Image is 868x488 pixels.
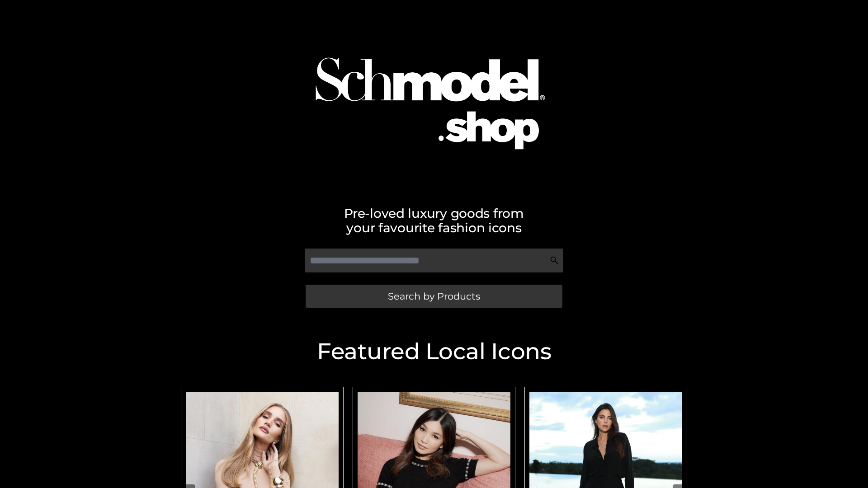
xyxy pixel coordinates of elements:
span: Search by Products [388,291,480,301]
a: Search by Products [306,285,562,308]
img: Search Icon [550,256,559,265]
h2: Featured Local Icons​ [176,340,692,363]
h2: Pre-loved luxury goods from your favourite fashion icons [176,206,692,235]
